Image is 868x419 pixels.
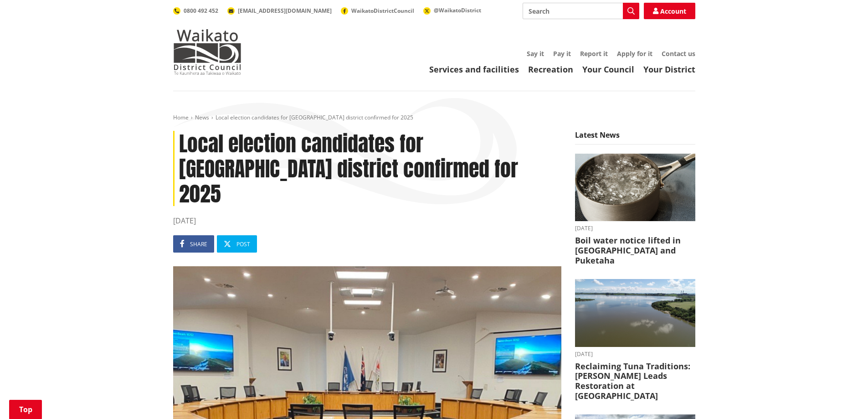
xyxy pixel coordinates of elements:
time: [DATE] [575,226,695,231]
a: Home [173,114,189,121]
a: Your Council [582,64,634,75]
img: boil water notice [575,154,695,222]
a: [EMAIL_ADDRESS][DOMAIN_NAME] [227,7,332,15]
a: boil water notice gordonton puketaha [DATE] Boil water notice lifted in [GEOGRAPHIC_DATA] and Puk... [575,154,695,265]
a: Services and facilities [429,64,519,75]
span: 0800 492 452 [184,7,218,15]
a: Account [644,3,695,19]
h1: Local election candidates for [GEOGRAPHIC_DATA] district confirmed for 2025 [173,131,561,207]
a: Pay it [553,49,571,58]
h3: Boil water notice lifted in [GEOGRAPHIC_DATA] and Puketaha [575,236,695,265]
a: Top [9,400,42,419]
nav: breadcrumb [173,114,695,122]
a: Recreation [528,64,573,75]
span: @WaikatoDistrict [434,6,481,14]
a: 0800 492 452 [173,7,218,15]
time: [DATE] [575,352,695,357]
a: Contact us [662,49,695,58]
a: Share [173,235,214,253]
span: [EMAIL_ADDRESS][DOMAIN_NAME] [238,7,332,15]
span: Share [190,240,207,248]
a: Report it [580,49,608,58]
a: @WaikatoDistrict [423,6,481,14]
h3: Reclaiming Tuna Traditions: [PERSON_NAME] Leads Restoration at [GEOGRAPHIC_DATA] [575,362,695,401]
time: [DATE] [173,215,561,226]
span: Local election candidates for [GEOGRAPHIC_DATA] district confirmed for 2025 [216,114,413,121]
a: Apply for it [617,49,652,58]
a: WaikatoDistrictCouncil [341,7,414,15]
a: Post [217,235,257,253]
a: News [195,114,209,121]
span: Post [236,240,250,248]
h5: Latest News [575,131,695,145]
span: WaikatoDistrictCouncil [351,7,414,15]
a: [DATE] Reclaiming Tuna Traditions: [PERSON_NAME] Leads Restoration at [GEOGRAPHIC_DATA] [575,279,695,401]
a: Say it [527,49,544,58]
input: Search input [523,3,639,19]
img: Waikato District Council - Te Kaunihera aa Takiwaa o Waikato [173,29,241,75]
img: Waahi Lake [575,279,695,347]
a: Your District [643,64,695,75]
